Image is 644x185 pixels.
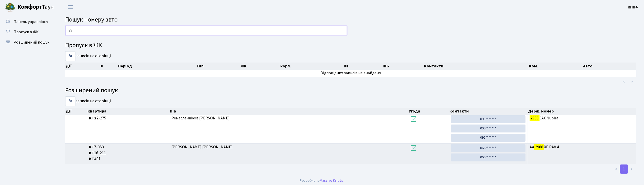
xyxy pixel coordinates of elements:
[65,63,100,70] th: Дії
[65,26,347,35] input: Пошук
[65,96,75,106] select: записів на сторінці
[89,150,94,156] b: КТ
[64,3,77,11] button: Переключити навігацію
[65,87,636,94] h4: Розширений пошук
[89,156,96,162] b: КТ4
[100,63,118,70] th: #
[3,17,54,27] a: Панель управління
[620,165,628,174] a: 1
[65,15,118,24] span: Пошук номеру авто
[65,70,636,77] td: Відповідних записів не знайдено
[628,4,638,10] a: КПП4
[534,143,544,151] mark: 2988
[300,178,344,183] div: Розроблено .
[3,27,54,37] a: Пропуск в ЖК
[320,178,343,183] a: Massive Kinetic
[89,144,94,150] b: КТ
[529,63,583,70] th: Ком.
[14,29,39,35] span: Пропуск в ЖК
[171,144,233,150] span: [PERSON_NAME] [PERSON_NAME]
[530,115,634,121] span: 3AX Nubira
[89,144,167,162] span: 7-353 16-211 91
[65,51,75,61] select: записів на сторінці
[449,108,528,115] th: Контакти
[3,37,54,47] a: Розширений пошук
[17,3,42,11] b: Комфорт
[196,63,240,70] th: Тип
[382,63,424,70] th: ПІБ
[343,63,382,70] th: Кв.
[280,63,343,70] th: корп.
[65,96,111,106] label: записів на сторінці
[583,63,636,70] th: Авто
[14,39,49,45] span: Розширений пошук
[528,108,637,115] th: Держ. номер
[118,63,196,70] th: Період
[89,115,167,121] span: 2-275
[14,19,48,25] span: Панель управління
[65,42,636,49] h4: Пропуск в ЖК
[65,108,87,115] th: Дії
[408,108,449,115] th: Угода
[87,108,169,115] th: Квартира
[530,144,634,150] span: АА ХЕ RAV 4
[65,51,111,61] label: записів на сторінці
[5,2,15,12] img: logo.png
[530,115,539,122] mark: 2988
[17,3,54,12] span: Таун
[169,108,408,115] th: ПІБ
[240,63,280,70] th: ЖК
[424,63,529,70] th: Контакти
[171,115,230,121] span: Ремесленніков [PERSON_NAME]
[89,115,96,121] b: КТ2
